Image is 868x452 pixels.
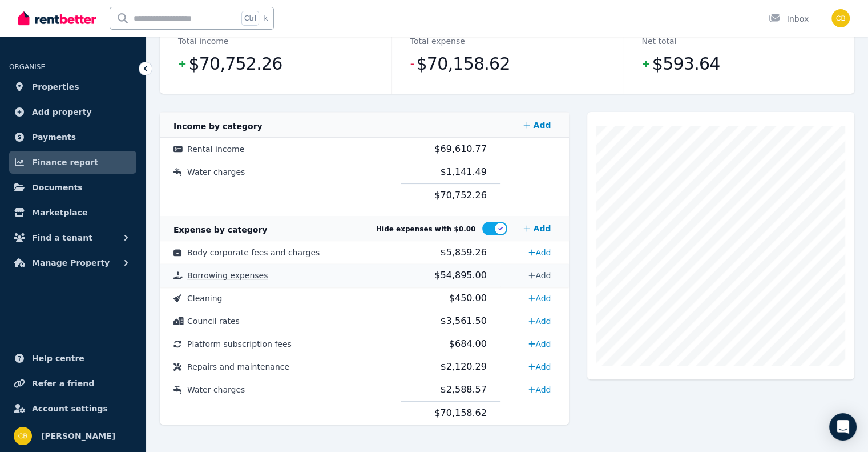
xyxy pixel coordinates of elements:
dt: Total income [178,34,228,48]
span: + [178,56,186,72]
span: Add property [32,105,92,119]
span: Water charges [187,385,245,394]
span: $70,158.62 [416,53,510,75]
span: Income by category [173,122,263,131]
a: Add [524,381,555,399]
a: Add [524,312,555,330]
span: Manage Property [32,256,110,270]
a: Properties [9,75,136,98]
a: Account settings [9,397,136,420]
a: Marketplace [9,201,136,224]
span: Ctrl [241,11,259,26]
span: Rental income [187,145,244,154]
span: Expense by category [173,225,267,234]
a: Add [524,358,555,376]
span: Body corporate fees and charges [187,248,320,257]
span: $3,561.50 [440,315,486,326]
span: Hide expenses with $0.00 [376,225,475,233]
span: $2,120.29 [440,361,486,372]
a: Finance report [9,151,136,174]
div: Open Intercom Messenger [829,413,857,441]
span: ORGANISE [9,63,45,71]
span: $684.00 [449,338,487,349]
span: k [264,14,268,23]
a: Add [519,114,555,137]
span: $70,752.26 [434,190,487,201]
a: Add [519,217,555,240]
span: $70,158.62 [434,407,487,418]
span: $593.64 [652,53,720,75]
span: Account settings [32,402,108,415]
span: + [641,56,649,72]
a: Payments [9,126,136,149]
button: Find a tenant [9,226,136,249]
span: $450.00 [449,293,487,303]
span: Properties [32,80,79,94]
span: $5,859.26 [440,247,486,258]
span: $1,141.49 [440,166,486,177]
a: Documents [9,176,136,199]
span: Find a tenant [32,231,92,245]
a: Help centre [9,347,136,370]
span: [PERSON_NAME] [41,429,115,443]
span: Help centre [32,351,84,365]
span: Refer a friend [32,377,94,390]
span: $54,895.00 [434,270,487,281]
span: Repairs and maintenance [187,362,289,371]
span: Cleaning [187,294,222,303]
img: Carolina Benzo [831,9,850,27]
a: Add [524,266,555,285]
span: Documents [32,181,83,194]
img: Carolina Benzo [14,427,32,445]
button: Manage Property [9,251,136,274]
span: $69,610.77 [434,143,487,154]
a: Add [524,335,555,353]
span: Platform subscription fees [187,339,292,349]
a: Add [524,243,555,262]
span: $70,752.26 [188,53,282,75]
span: Borrowing expenses [187,271,268,280]
span: $2,588.57 [440,384,486,395]
a: Refer a friend [9,372,136,395]
img: RentBetter [18,10,96,27]
span: Water charges [187,167,245,177]
span: Payments [32,130,76,144]
div: Inbox [769,13,809,25]
dt: Net total [641,34,676,48]
a: Add property [9,101,136,123]
span: - [410,56,414,72]
span: Marketplace [32,206,87,219]
dt: Total expense [410,34,465,48]
span: Council rates [187,317,240,326]
span: Finance report [32,155,98,169]
a: Add [524,289,555,307]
